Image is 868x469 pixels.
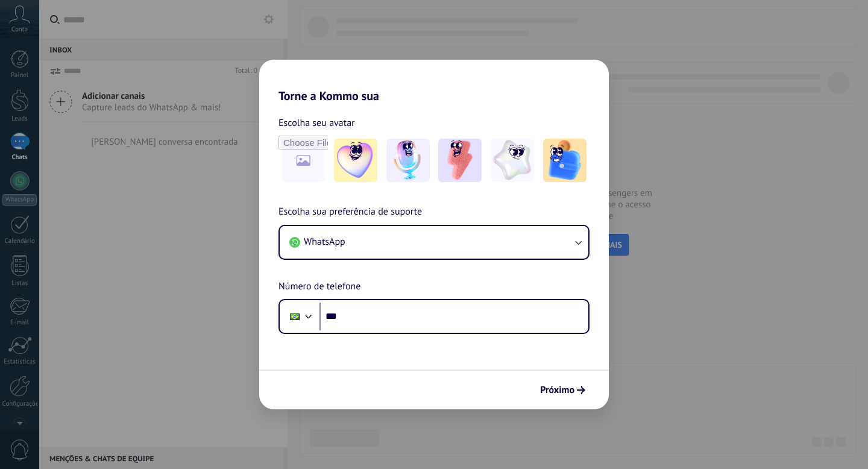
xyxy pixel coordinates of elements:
[280,226,588,259] button: WhatsApp
[334,139,377,182] img: -1.jpeg
[438,139,482,182] img: -3.jpeg
[491,139,534,182] img: -4.jpeg
[278,279,360,295] span: Número de telefone
[304,236,345,248] span: WhatsApp
[540,386,574,394] span: Próximo
[283,304,306,329] div: Brazil: + 55
[543,139,587,182] img: -5.jpeg
[259,60,609,103] h2: Torne a Kommo sua
[386,139,430,182] img: -2.jpeg
[278,204,422,220] span: Escolha sua preferência de suporte
[278,115,355,131] span: Escolha seu avatar
[535,380,591,400] button: Próximo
